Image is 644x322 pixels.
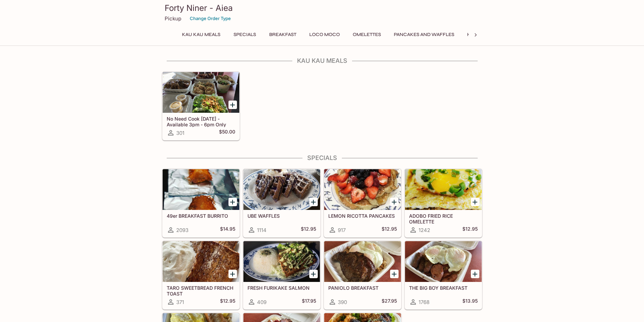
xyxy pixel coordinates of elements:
h5: PANIOLO BREAKFAST [328,285,397,291]
a: ADOBO FRIED RICE OMELETTE1242$12.95 [405,169,482,237]
h5: $17.95 [302,298,316,306]
button: Loco Moco [306,30,344,39]
span: 390 [338,299,347,305]
h4: Specials [162,154,482,162]
button: Change Order Type [187,13,234,24]
span: 2093 [176,227,188,233]
h5: $27.95 [382,298,397,306]
div: FRESH FURIKAKE SALMON [243,241,320,282]
button: Pancakes and Waffles [390,30,458,39]
h5: FRESH FURIKAKE SALMON [247,285,316,291]
button: Add TARO SWEETBREAD FRENCH TOAST [228,270,237,278]
h5: $12.95 [382,226,397,234]
div: THE BIG BOY BREAKFAST [405,241,482,282]
h5: $50.00 [219,129,235,137]
div: 49er BREAKFAST BURRITO [163,169,239,210]
div: LEMON RICOTTA PANCAKES [324,169,401,210]
button: Breakfast [265,30,300,39]
h5: $13.95 [462,298,478,306]
a: PANIOLO BREAKFAST390$27.95 [324,241,401,309]
a: LEMON RICOTTA PANCAKES917$12.95 [324,169,401,237]
button: Add UBE WAFFLES [309,198,318,206]
a: FRESH FURIKAKE SALMON409$17.95 [243,241,320,309]
button: Hawaiian Style French Toast [463,30,547,39]
span: 1242 [419,227,430,233]
p: Pickup [165,15,181,22]
a: UBE WAFFLES1114$12.95 [243,169,320,237]
h5: ADOBO FRIED RICE OMELETTE [409,213,478,224]
div: ADOBO FRIED RICE OMELETTE [405,169,482,210]
h5: $12.95 [220,298,235,306]
h5: LEMON RICOTTA PANCAKES [328,213,397,219]
span: 371 [176,299,184,305]
h5: $12.95 [301,226,316,234]
div: PANIOLO BREAKFAST [324,241,401,282]
button: Omelettes [349,30,385,39]
a: No Need Cook [DATE] - Available 3pm - 6pm Only301$50.00 [162,72,240,140]
div: UBE WAFFLES [243,169,320,210]
button: Kau Kau Meals [178,30,224,39]
span: 409 [257,299,266,305]
h4: Kau Kau Meals [162,57,482,65]
span: 301 [176,130,184,136]
h5: $14.95 [220,226,235,234]
button: Add THE BIG BOY BREAKFAST [471,270,479,278]
h5: UBE WAFFLES [247,213,316,219]
span: 1114 [257,227,266,233]
button: Add FRESH FURIKAKE SALMON [309,270,318,278]
a: TARO SWEETBREAD FRENCH TOAST371$12.95 [162,241,240,309]
button: Add PANIOLO BREAKFAST [390,270,399,278]
h5: TARO SWEETBREAD FRENCH TOAST [167,285,235,296]
h3: Forty Niner - Aiea [165,3,480,13]
h5: THE BIG BOY BREAKFAST [409,285,478,291]
h5: No Need Cook [DATE] - Available 3pm - 6pm Only [167,116,235,127]
h5: $12.95 [462,226,478,234]
span: 1768 [419,299,429,305]
button: Add ADOBO FRIED RICE OMELETTE [471,198,479,206]
div: TARO SWEETBREAD FRENCH TOAST [163,241,239,282]
button: Specials [229,30,260,39]
a: 49er BREAKFAST BURRITO2093$14.95 [162,169,240,237]
h5: 49er BREAKFAST BURRITO [167,213,235,219]
button: Add 49er BREAKFAST BURRITO [228,198,237,206]
span: 917 [338,227,346,233]
a: THE BIG BOY BREAKFAST1768$13.95 [405,241,482,309]
button: Add No Need Cook Today - Available 3pm - 6pm Only [228,101,237,109]
button: Add LEMON RICOTTA PANCAKES [390,198,399,206]
div: No Need Cook Today - Available 3pm - 6pm Only [163,72,239,113]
